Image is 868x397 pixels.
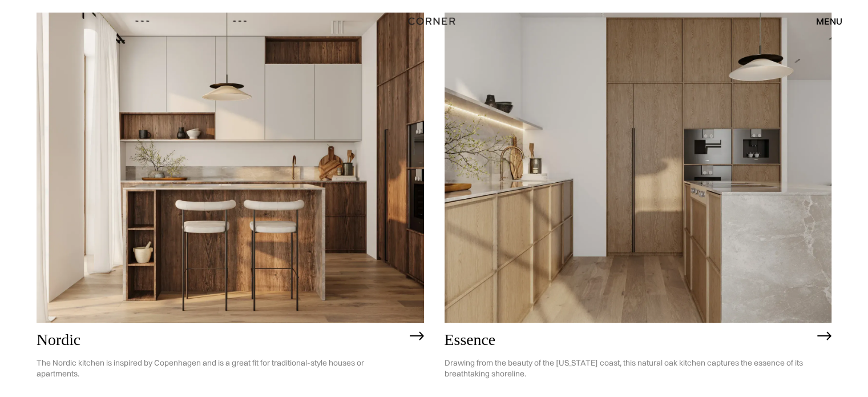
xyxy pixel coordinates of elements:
[404,14,463,29] a: home
[816,17,842,26] div: menu
[445,331,812,349] h2: Essence
[805,11,842,31] div: menu
[37,331,404,349] h2: Nordic
[445,349,812,388] p: Drawing from the beauty of the [US_STATE] coast, this natural oak kitchen captures the essence of...
[37,349,404,388] p: The Nordic kitchen is inspired by Copenhagen and is a great fit for traditional-style houses or a...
